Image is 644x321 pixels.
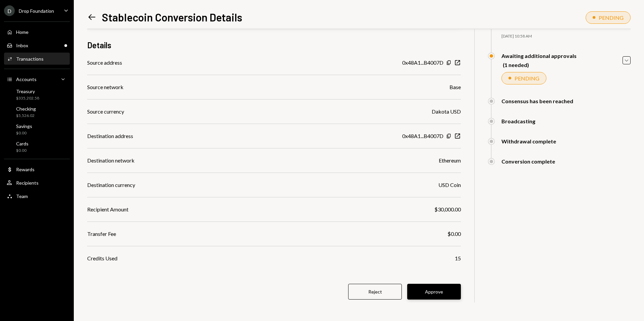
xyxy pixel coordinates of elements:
[501,158,555,165] div: Conversion complete
[407,284,461,300] button: Approve
[402,59,443,67] div: 0x48A1...B4007D
[87,108,124,116] div: Source currency
[432,108,461,116] div: Dakota USD
[4,5,15,16] div: D
[439,156,461,165] div: Ethereum
[16,88,39,94] div: Treasury
[16,95,39,101] div: $335,202.58
[87,254,117,262] div: Credits Used
[434,205,461,213] div: $30,000.00
[16,29,29,35] div: Home
[4,139,70,155] a: Cards$0.00
[4,39,70,51] a: Inbox
[87,156,135,165] div: Destination network
[16,43,28,48] div: Inbox
[599,14,624,21] div: PENDING
[16,130,32,136] div: $0.00
[501,118,535,124] div: Broadcasting
[87,59,122,67] div: Source address
[4,121,70,137] a: Savings$0.00
[16,106,36,112] div: Checking
[87,230,116,238] div: Transfer Fee
[4,177,70,189] a: Recipients
[447,230,461,238] div: $0.00
[87,181,135,189] div: Destination currency
[16,113,36,119] div: $5,526.02
[4,26,70,38] a: Home
[402,132,443,140] div: 0x48A1...B4007D
[16,167,35,172] div: Rewards
[87,205,128,213] div: Recipient Amount
[16,180,39,186] div: Recipients
[87,83,123,91] div: Source network
[501,98,573,104] div: Consensus has been reached
[87,132,133,140] div: Destination address
[455,254,461,262] div: 15
[16,193,28,199] div: Team
[503,62,577,68] div: (1 needed)
[4,190,70,202] a: Team
[4,53,70,65] a: Transactions
[438,181,461,189] div: USD Coin
[16,56,44,62] div: Transactions
[515,75,539,81] div: PENDING
[501,34,631,39] div: [DATE] 10:58 AM
[16,76,37,82] div: Accounts
[4,163,70,175] a: Rewards
[501,138,556,144] div: Withdrawal complete
[16,141,29,146] div: Cards
[87,40,111,51] h3: Details
[449,83,461,91] div: Base
[16,148,29,153] div: $0.00
[102,10,242,24] h1: Stablecoin Conversion Details
[4,73,70,85] a: Accounts
[501,53,577,59] div: Awaiting additional approvals
[4,86,70,103] a: Treasury$335,202.58
[19,8,54,14] div: Drop Foundation
[348,284,402,300] button: Reject
[16,123,32,129] div: Savings
[4,104,70,120] a: Checking$5,526.02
